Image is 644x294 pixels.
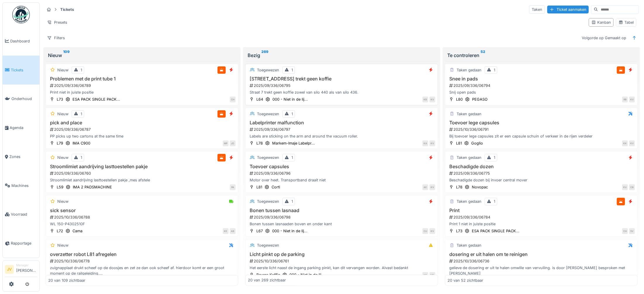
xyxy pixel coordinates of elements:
[11,96,37,102] span: Onderhoud
[249,258,435,264] div: 2025/10/336/06761
[457,155,481,160] div: Taken gedaan
[3,113,39,142] a: Agenda
[471,140,483,146] div: Goglio
[11,212,37,217] span: Voorraad
[429,97,435,102] div: KV
[456,140,462,146] div: L81
[49,127,236,132] div: 2025/09/336/06787
[272,140,315,146] div: Markem-Imaje Labelpr...
[448,278,483,283] div: 20 van 52 zichtbaar
[261,52,268,59] sup: 269
[73,184,112,190] div: IMA 2 PADSMACHINE
[57,199,68,204] div: Nieuw
[257,155,279,160] div: Toegewezen
[72,140,90,146] div: IMA C900
[257,199,279,204] div: Toegewezen
[457,111,481,117] div: Taken gedaan
[48,177,236,183] div: Stroomlimiet aandrijving lasttoestellen pakje ,mes afstele
[291,155,293,160] div: 1
[249,171,435,176] div: 2025/09/336/06796
[448,265,635,276] div: gelieve de dosering er uit te halen omwille van vervuiling. is door [PERSON_NAME] besproken met [...
[248,221,435,227] div: Bonen tussen lasnaaden boven en onder kant
[3,142,39,171] a: Zones
[57,228,63,234] div: L72
[230,184,236,190] div: PA
[16,263,37,276] li: [PERSON_NAME]
[16,263,37,267] div: Manager
[3,200,39,229] a: Voorraad
[248,164,435,169] h3: Toevoer capsules
[457,67,481,73] div: Taken gedaan
[622,97,628,102] div: RB
[3,85,39,114] a: Onderhoud
[448,120,635,125] h3: Toevoer lege capsules
[579,34,629,42] div: Volgorde op Gemaakt op
[429,140,435,146] div: KV
[248,52,436,59] div: Bezig
[481,52,485,59] sup: 52
[48,76,236,82] h3: Problemen met de print tube 1
[272,228,308,234] div: 000 - Niet in de lij...
[629,228,635,234] div: SV
[448,208,635,213] h3: Print
[3,56,39,85] a: Tickets
[48,133,236,139] div: PP picks up two cartons at the same time
[48,52,236,59] div: Nieuw
[494,67,495,73] div: 1
[494,199,495,204] div: 1
[230,228,236,234] div: AB
[272,97,308,102] div: 000 - Niet in de lij...
[591,20,611,25] div: Kanban
[289,272,325,278] div: 000 - Niet in de lij...
[11,183,37,188] span: Machines
[5,263,37,277] a: JV Manager[PERSON_NAME]
[429,184,435,190] div: KV
[49,258,236,264] div: 2025/10/336/06778
[457,243,481,248] div: Taken gedaan
[57,111,68,117] div: Nieuw
[248,133,435,139] div: Labels are sticking on the arm and around the vacuum roller.
[629,184,635,190] div: CB
[448,76,635,82] h3: Snee in pads
[44,34,68,42] div: Filters
[448,221,635,227] div: Print 1 niet in juiste positie
[48,164,236,169] h3: Stroomlimiet aandrijving lasttoestellen pakje
[10,125,37,130] span: Agenda
[57,97,63,102] div: L73
[248,120,435,125] h3: Labelprinter malfunction
[257,111,279,117] div: Toegewezen
[81,155,82,160] div: 1
[49,171,236,176] div: 2025/09/336/06760
[472,97,488,102] div: PEGASO
[456,97,463,102] div: L80
[63,52,70,59] sup: 109
[291,111,293,117] div: 1
[448,164,635,169] h3: Beschadigde dozen
[72,97,120,102] div: ESA PACK SINGLE PACK...
[9,154,37,159] span: Zones
[248,177,435,183] div: Motor over heet. Transportband draait niet
[5,265,14,274] li: JV
[422,140,428,146] div: KA
[11,240,37,246] span: Rapportage
[291,199,293,204] div: 1
[44,18,70,27] div: Presets
[457,199,481,204] div: Taken gedaan
[248,90,435,95] div: Straat 7 trekt geen koffie zowel van silo 440 als van silo 436.
[57,67,68,73] div: Nieuw
[230,97,236,102] div: CH
[48,252,236,257] h3: overzetter robot L81 afregelen
[10,38,37,44] span: Dashboard
[248,252,435,257] h3: Licht pinkt op de parking
[49,214,236,220] div: 2025/10/336/06788
[249,83,435,88] div: 2025/09/336/06795
[248,76,435,82] h3: [STREET_ADDRESS] trekt geen koffie
[472,228,519,234] div: ESA PACK SINGLE PACK...
[256,184,262,190] div: L81
[81,111,82,117] div: 1
[48,265,236,276] div: zuignapplaat drukt scheef op de doosjes en zet ze dan ook scheef af. hierdoor komt er een groot m...
[223,228,229,234] div: KE
[456,228,462,234] div: L73
[12,6,30,23] img: Badge_color-CXgf-gQk.svg
[48,90,236,95] div: Print niet in juiste positie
